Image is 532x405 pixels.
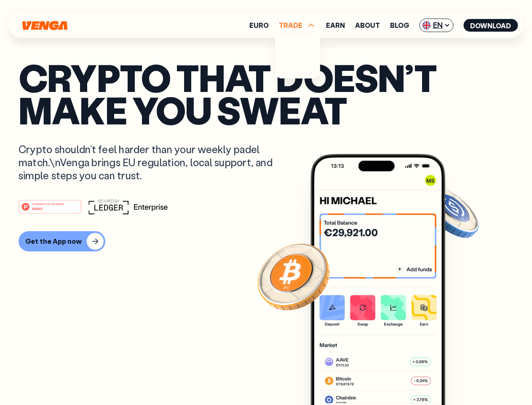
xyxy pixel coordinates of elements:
button: Download [463,19,518,32]
button: Get the App now [19,231,105,251]
img: Bitcoin [256,238,331,314]
a: Blog [390,22,409,29]
div: Get the App now [25,237,82,246]
span: TRADE [279,22,302,29]
tspan: #1 PRODUCT OF THE MONTH [32,202,64,205]
span: EN [419,19,453,32]
img: USDC coin [420,181,481,242]
p: Crypto that doesn’t make you sweat [19,61,513,126]
p: Crypto shouldn’t feel harder than your weekly padel match.\nVenga brings EU regulation, local sup... [19,143,285,182]
a: About [355,22,380,29]
span: TRADE [279,20,316,30]
a: Earn [326,22,345,29]
a: Euro [249,22,269,29]
a: #1 PRODUCT OF THE MONTHWeb3 [19,205,82,216]
svg: Home [21,21,68,30]
img: flag-uk [422,21,430,30]
a: Get the App now [19,231,513,251]
tspan: Web3 [32,206,43,211]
